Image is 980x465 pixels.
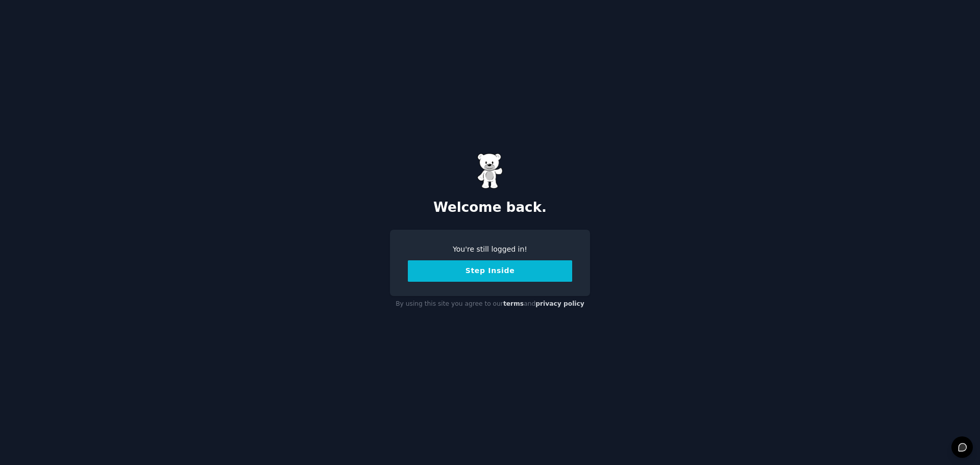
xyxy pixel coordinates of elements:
h2: Welcome back. [390,200,590,216]
img: Gummy Bear [477,153,503,189]
button: Step Inside [408,260,572,282]
a: Step Inside [408,266,572,275]
a: terms [503,300,524,307]
div: You're still logged in! [408,244,572,255]
a: privacy policy [535,300,584,307]
div: By using this site you agree to our and [390,296,590,312]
